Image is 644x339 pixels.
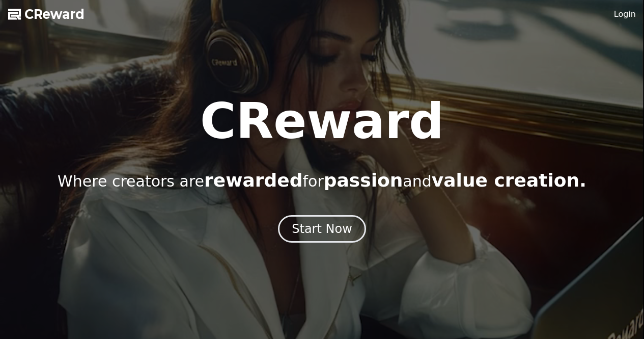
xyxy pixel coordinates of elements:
span: passion [324,170,403,191]
span: CReward [24,6,85,22]
button: Start Now [278,215,366,243]
a: Start Now [278,225,366,235]
h1: CReward [200,97,444,146]
div: Start Now [292,221,352,237]
span: value creation. [432,170,586,191]
p: Where creators are for and [58,170,586,191]
span: rewarded [204,170,302,191]
a: Login [614,8,636,20]
a: CReward [8,6,85,22]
